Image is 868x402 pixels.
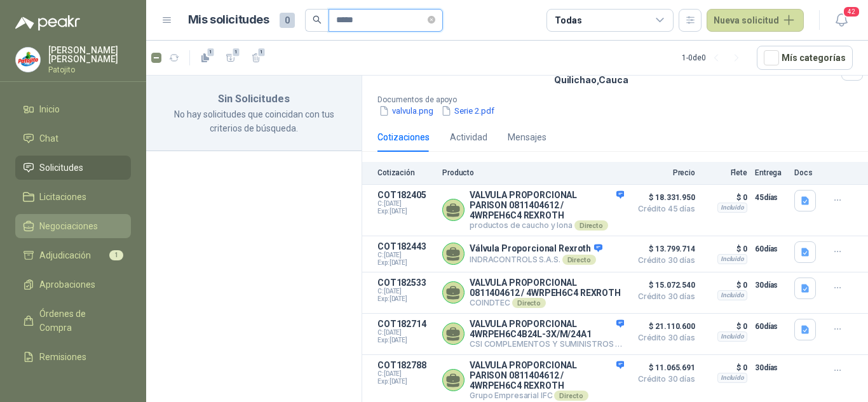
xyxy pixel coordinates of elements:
[377,190,435,200] p: COT182405
[377,337,435,344] span: Exp: [DATE]
[39,102,60,116] span: Inicio
[377,95,863,104] p: Documentos de apoyo
[632,293,695,300] span: Crédito 30 días
[39,350,86,364] span: Remisiones
[15,156,131,180] a: Solicitudes
[703,319,747,334] p: $ 0
[562,255,596,265] div: Directo
[632,278,695,293] span: $ 15.072.540
[632,334,695,342] span: Crédito 30 días
[161,91,346,107] h3: Sin Solicitudes
[470,243,602,255] p: Válvula Proporcional Rexroth
[15,272,131,297] a: Aprobaciones
[717,203,747,213] div: Incluido
[377,168,435,177] p: Cotización
[39,161,83,175] span: Solicitudes
[555,13,581,27] div: Todas
[232,47,241,57] span: 1
[257,47,266,57] span: 1
[470,278,624,298] p: VALVULA PROPORCIONAL 0811404612 / 4WRPEH6C4 REXROTH
[377,259,435,267] span: Exp: [DATE]
[39,190,86,204] span: Licitaciones
[15,345,131,369] a: Remisiones
[428,16,435,23] span: close-circle
[39,278,95,291] span: Aprobaciones
[470,220,624,231] p: productos de caucho y lona
[39,248,91,262] span: Adjudicación
[377,295,435,303] span: Exp: [DATE]
[470,298,624,308] p: COINDTEC
[707,9,804,32] button: Nueva solicitud
[632,168,695,177] p: Precio
[377,370,435,378] span: C: [DATE]
[15,97,131,121] a: Inicio
[428,14,435,26] span: close-circle
[703,168,747,177] p: Flete
[377,104,435,117] button: valvula.png
[48,66,131,74] p: Patojito
[450,130,487,144] div: Actividad
[377,360,435,370] p: COT182788
[377,378,435,385] span: Exp: [DATE]
[703,190,747,205] p: $ 0
[632,241,695,257] span: $ 13.799.714
[48,46,131,64] p: [PERSON_NAME] [PERSON_NAME]
[39,131,58,145] span: Chat
[313,15,322,24] span: search
[632,190,695,205] span: $ 18.331.950
[15,302,131,340] a: Órdenes de Compra
[220,48,241,68] button: 1
[377,319,435,329] p: COT182714
[632,205,695,213] span: Crédito 45 días
[508,130,546,144] div: Mensajes
[703,278,747,293] p: $ 0
[470,319,624,339] p: VALVULA PROPORCIONAL 4WRPEH6C4B24L-3X/M/24A1
[717,254,747,264] div: Incluido
[195,48,215,68] button: 1
[632,319,695,334] span: $ 21.110.600
[15,126,131,151] a: Chat
[109,250,123,260] span: 1
[377,278,435,288] p: COT182533
[377,130,430,144] div: Cotizaciones
[246,48,266,68] button: 1
[161,107,346,135] p: No hay solicitudes que coincidan con tus criterios de búsqueda.
[632,375,695,383] span: Crédito 30 días
[574,220,608,231] div: Directo
[830,9,853,32] button: 42
[717,332,747,342] div: Incluido
[703,241,747,257] p: $ 0
[15,15,80,30] img: Logo peakr
[554,391,588,401] div: Directo
[632,360,695,375] span: $ 11.065.691
[39,307,119,335] span: Órdenes de Compra
[39,219,98,233] span: Negociaciones
[717,290,747,300] div: Incluido
[632,257,695,264] span: Crédito 30 días
[188,11,269,29] h1: Mis solicitudes
[755,360,787,375] p: 30 días
[470,339,624,349] p: CSI COMPLEMENTOS Y SUMINISTROS INDUSTRIALES SAS
[440,104,496,117] button: Serie 2.pdf
[794,168,820,177] p: Docs
[470,360,624,391] p: VALVULA PROPORCIONAL PARISON 0811404612 / 4WRPEH6C4 REXROTH
[512,298,546,308] div: Directo
[703,360,747,375] p: $ 0
[470,255,602,265] p: INDRACONTROLS S.A.S.
[16,48,40,72] img: Company Logo
[717,373,747,383] div: Incluido
[682,48,747,68] div: 1 - 0 de 0
[377,288,435,295] span: C: [DATE]
[377,200,435,208] span: C: [DATE]
[755,190,787,205] p: 45 días
[207,47,215,57] span: 1
[15,214,131,238] a: Negociaciones
[377,208,435,215] span: Exp: [DATE]
[470,391,624,401] p: Grupo Empresarial IFC
[843,6,860,18] span: 42
[470,190,624,220] p: VALVULA PROPORCIONAL PARISON 0811404612 / 4WRPEH6C4 REXROTH
[757,46,853,70] button: Mís categorías
[377,251,435,259] span: C: [DATE]
[15,185,131,209] a: Licitaciones
[755,168,787,177] p: Entrega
